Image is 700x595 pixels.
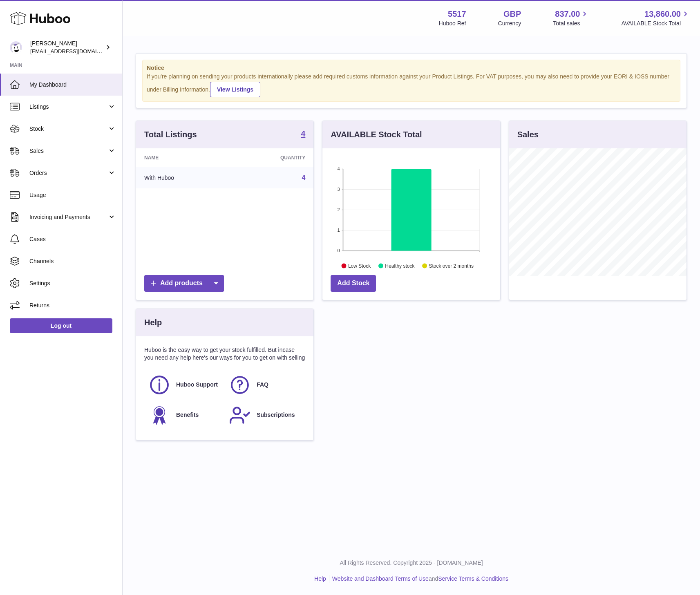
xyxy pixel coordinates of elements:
[331,275,376,292] a: Add Stock
[176,411,199,419] span: Benefits
[144,346,305,362] p: Huboo is the easy way to get your stock fulfilled. But incase you need any help here's our ways f...
[331,129,422,140] h3: AVAILABLE Stock Total
[338,248,340,253] text: 0
[10,318,112,333] a: Log out
[329,575,508,583] li: and
[517,129,539,140] h3: Sales
[348,263,371,268] text: Low Stock
[429,263,474,268] text: Stock over 2 months
[29,280,116,287] span: Settings
[553,9,589,27] a: 837.00 Total sales
[621,9,690,27] a: 13,860.00 AVAILABLE Stock Total
[257,411,295,419] span: Subscriptions
[332,575,429,582] a: Website and Dashboard Terms of Use
[144,275,224,292] a: Add products
[498,20,521,27] div: Currency
[210,82,260,97] a: View Listings
[555,9,580,20] span: 837.00
[136,148,230,167] th: Name
[129,559,693,567] p: All Rights Reserved. Copyright 2025 - [DOMAIN_NAME]
[29,81,116,89] span: My Dashboard
[30,40,104,55] div: [PERSON_NAME]
[230,148,313,167] th: Quantity
[301,130,305,139] a: 4
[621,20,690,27] span: AVAILABLE Stock Total
[503,9,521,20] strong: GBP
[29,103,107,111] span: Listings
[29,125,107,133] span: Stock
[338,207,340,212] text: 2
[148,404,221,426] a: Benefits
[30,48,120,54] span: [EMAIL_ADDRESS][DOMAIN_NAME]
[301,130,305,138] strong: 4
[29,257,116,265] span: Channels
[438,575,508,582] a: Service Terms & Conditions
[644,9,681,20] span: 13,860.00
[148,374,221,396] a: Huboo Support
[176,381,218,389] span: Huboo Support
[147,73,676,97] div: If you're planning on sending your products internationally please add required customs informati...
[136,167,230,188] td: With Huboo
[147,64,676,72] strong: Notice
[448,9,466,20] strong: 5517
[29,191,116,199] span: Usage
[29,213,107,221] span: Invoicing and Payments
[338,166,340,171] text: 4
[385,263,415,268] text: Healthy stock
[302,174,305,181] a: 4
[144,129,197,140] h3: Total Listings
[439,20,466,27] div: Huboo Ref
[553,20,589,27] span: Total sales
[144,317,162,328] h3: Help
[29,147,107,155] span: Sales
[229,374,301,396] a: FAQ
[229,404,301,426] a: Subscriptions
[10,41,22,54] img: alessiavanzwolle@hotmail.com
[29,169,107,177] span: Orders
[314,575,326,582] a: Help
[29,302,116,309] span: Returns
[257,381,268,389] span: FAQ
[338,228,340,233] text: 1
[29,235,116,243] span: Cases
[338,187,340,192] text: 3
